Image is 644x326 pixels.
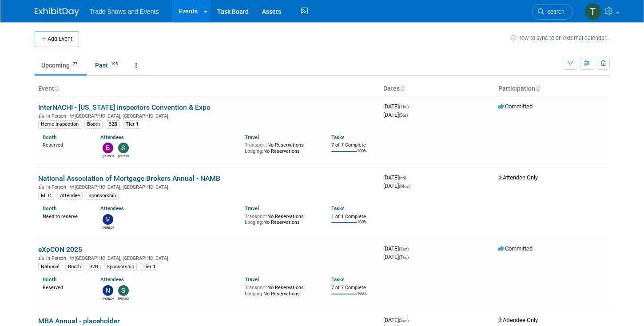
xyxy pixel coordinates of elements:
[106,120,120,128] div: B2B
[38,192,54,200] div: MLO
[498,245,533,252] span: Committed
[331,142,376,148] div: 7 of 7 Complete
[245,283,318,297] div: No Reservations No Reservations
[399,318,409,323] span: (Sun)
[57,192,83,200] div: Attendee
[245,276,259,282] a: Travel
[383,254,409,260] span: [DATE]
[357,220,367,232] td: 100%
[380,81,495,96] th: Dates
[54,85,59,92] a: Sort by Event Name
[245,142,267,148] span: Transport:
[245,291,263,297] span: Lodging:
[46,113,69,119] span: In-Person
[410,317,411,323] span: -
[331,214,376,220] div: 1 of 1 Complete
[38,317,120,325] a: MBA Annual - placeholder
[400,85,404,92] a: Sort by Start Date
[399,113,408,118] span: (Sat)
[383,245,411,252] span: [DATE]
[38,103,211,111] a: InterNACHI - [US_STATE] Inspectors Convention & Expo
[38,112,376,119] div: [GEOGRAPHIC_DATA], [GEOGRAPHIC_DATA]
[245,134,259,140] a: Travel
[43,283,87,291] div: Reserved
[65,263,83,271] div: Booth
[38,263,62,271] div: National
[498,174,538,181] span: Attendee Only
[38,174,220,183] a: National Association of Mortgage Brokers Annual - NAMB
[43,205,56,211] a: Booth
[100,205,124,211] a: Attendees
[245,219,263,225] span: Lodging:
[103,143,113,153] img: Bobby DeSpain
[331,276,345,282] a: Tasks
[357,291,367,303] td: 100%
[103,225,114,230] div: Michael Jackson
[140,263,158,271] div: Tier 1
[88,57,127,74] a: Past195
[245,214,267,219] span: Transport:
[410,245,411,252] span: -
[383,103,411,110] span: [DATE]
[35,31,79,47] button: Add Event
[498,103,533,110] span: Committed
[357,149,367,161] td: 100%
[43,212,87,220] div: Need to reserve
[245,140,318,154] div: No Reservations No Reservations
[399,184,410,189] span: (Mon)
[35,81,380,96] th: Event
[43,134,56,140] a: Booth
[123,120,141,128] div: Tier 1
[35,8,79,16] img: ExhibitDay
[100,134,124,140] a: Attendees
[43,140,87,148] div: Reserved
[331,134,345,140] a: Tasks
[46,255,69,261] span: In-Person
[43,276,56,282] a: Booth
[103,214,113,225] img: Michael Jackson
[86,192,119,200] div: Sponsorship
[35,57,87,74] a: Upcoming27
[118,285,129,296] img: Simona Daneshfar
[108,61,120,68] span: 195
[331,285,376,291] div: 7 of 7 Complete
[399,175,406,180] span: (Fri)
[118,153,129,159] div: Simona Daneshfar
[100,276,124,282] a: Attendees
[498,317,538,323] span: Attendee Only
[245,205,259,211] a: Travel
[535,85,540,92] a: Sort by Participation Type
[38,245,82,254] a: eXpCON 2025
[103,285,113,296] img: Nate McCombs
[70,61,80,68] span: 27
[399,104,409,109] span: (Thu)
[39,255,44,260] img: In-Person Event
[331,205,345,211] a: Tasks
[87,263,101,271] div: B2B
[544,8,564,15] span: Search
[495,81,610,96] th: Participation
[118,296,129,301] div: Simona Daneshfar
[84,120,103,128] div: Booth
[511,35,610,41] a: How to sync to an external calendar...
[410,103,411,110] span: -
[103,153,114,159] div: Bobby DeSpain
[90,8,159,15] span: Trade Shows and Events
[38,120,81,128] div: Home Inspection
[103,296,114,301] div: Nate McCombs
[38,183,376,190] div: [GEOGRAPHIC_DATA], [GEOGRAPHIC_DATA]
[38,254,376,261] div: [GEOGRAPHIC_DATA], [GEOGRAPHIC_DATA]
[532,4,573,20] a: Search
[399,246,409,251] span: (Sun)
[46,184,69,190] span: In-Person
[584,3,601,20] img: Tiff Wagner
[39,113,44,118] img: In-Person Event
[104,263,137,271] div: Sponsorship
[383,317,411,323] span: [DATE]
[383,183,410,189] span: [DATE]
[407,174,409,181] span: -
[399,255,409,260] span: (Thu)
[383,111,408,118] span: [DATE]
[383,174,409,181] span: [DATE]
[245,285,267,290] span: Transport:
